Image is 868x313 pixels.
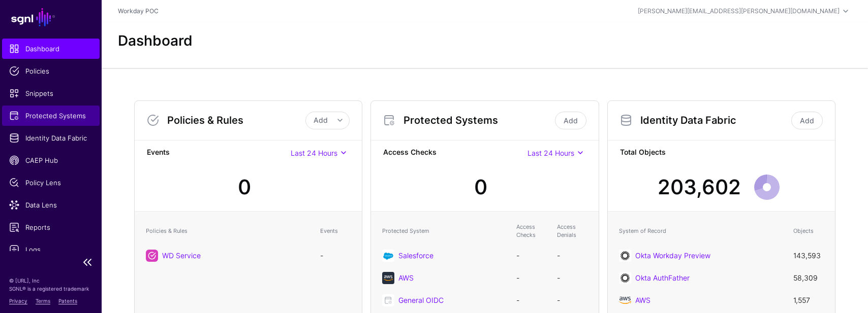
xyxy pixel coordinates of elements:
h3: Policies & Rules [167,114,305,126]
th: Access Denials [552,218,593,245]
a: Okta Workday Preview [635,251,710,260]
a: Terms [36,298,50,304]
a: Logs [2,239,100,260]
td: - [552,267,593,289]
span: Protected Systems [9,111,92,121]
a: Add [791,112,823,129]
a: Patents [58,298,77,304]
div: [PERSON_NAME][EMAIL_ADDRESS][PERSON_NAME][DOMAIN_NAME] [638,7,840,16]
td: - [552,289,593,311]
h3: Protected Systems [404,114,552,126]
th: Protected System [377,218,511,245]
a: Salesforce [398,251,433,260]
strong: Events [147,147,291,159]
a: AWS [635,296,650,304]
a: AWS [398,273,414,282]
span: Add [314,116,328,124]
td: - [511,289,552,311]
img: svg+xml;base64,PHN2ZyB3aWR0aD0iNjQiIGhlaWdodD0iNjQiIHZpZXdCb3g9IjAgMCA2NCA2NCIgZmlsbD0ibm9uZSIgeG... [619,272,631,284]
span: Logs [9,245,92,255]
div: 0 [238,172,251,202]
p: SGNL® is a registered trademark [9,285,92,293]
th: Events [315,218,356,245]
img: svg+xml;base64,PHN2ZyB3aWR0aD0iNjQiIGhlaWdodD0iNjQiIHZpZXdCb3g9IjAgMCA2NCA2NCIgZmlsbD0ibm9uZSIgeG... [382,250,394,262]
th: System of Record [614,218,788,245]
td: - [552,245,593,267]
a: Protected Systems [2,106,100,126]
a: Policy Lens [2,172,100,193]
td: 143,593 [788,245,829,267]
span: Dashboard [9,44,92,54]
span: Last 24 Hours [528,149,574,157]
span: Snippets [9,88,92,98]
img: svg+xml;base64,PHN2ZyB3aWR0aD0iNjQiIGhlaWdodD0iNjQiIHZpZXdCb3g9IjAgMCA2NCA2NCIgZmlsbD0ibm9uZSIgeG... [619,250,631,262]
h2: Dashboard [118,32,193,50]
a: Data Lens [2,195,100,215]
span: Identity Data Fabric [9,133,92,143]
a: Workday POC [118,7,159,15]
a: Policies [2,61,100,81]
span: Policy Lens [9,178,92,188]
td: - [315,245,356,267]
th: Access Checks [511,218,552,245]
a: Reports [2,217,100,237]
span: Data Lens [9,200,92,210]
p: © [URL], Inc [9,276,92,285]
a: CAEP Hub [2,150,100,170]
th: Policies & Rules [141,218,315,245]
a: Add [555,112,586,129]
strong: Total Objects [620,147,823,159]
a: SGNL [6,6,96,28]
span: Last 24 Hours [291,149,337,157]
div: 203,602 [658,172,741,202]
a: General OIDC [398,296,444,304]
span: Policies [9,66,92,76]
div: 0 [474,172,487,202]
td: 1,557 [788,289,829,311]
a: Privacy [9,298,27,304]
h3: Identity Data Fabric [640,114,789,126]
td: - [511,267,552,289]
span: Reports [9,222,92,232]
img: svg+xml;base64,PHN2ZyB3aWR0aD0iNjQiIGhlaWdodD0iNjQiIHZpZXdCb3g9IjAgMCA2NCA2NCIgZmlsbD0ibm9uZSIgeG... [382,272,394,284]
strong: Access Checks [383,147,527,159]
a: Okta AuthFather [635,273,690,282]
td: - [511,245,552,267]
a: WD Service [162,251,201,260]
img: svg+xml;base64,PHN2ZyB4bWxucz0iaHR0cDovL3d3dy53My5vcmcvMjAwMC9zdmciIHhtbG5zOnhsaW5rPSJodHRwOi8vd3... [619,294,631,306]
td: 58,309 [788,267,829,289]
a: Snippets [2,83,100,103]
a: Dashboard [2,39,100,59]
th: Objects [788,218,829,245]
a: Identity Data Fabric [2,128,100,148]
span: CAEP Hub [9,155,92,165]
